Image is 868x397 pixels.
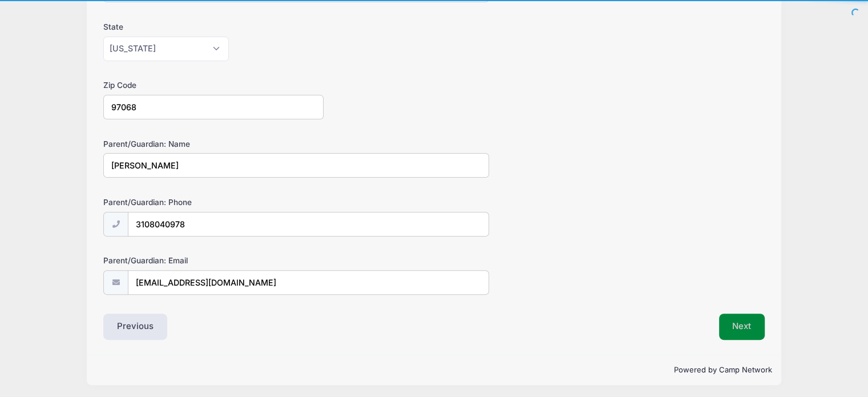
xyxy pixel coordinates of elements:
[128,270,489,295] input: email@email.com
[103,197,324,208] label: Parent/Guardian: Phone
[103,21,324,33] label: State
[103,255,324,266] label: Parent/Guardian: Email
[103,314,167,340] button: Previous
[103,95,324,119] input: xxxxx
[103,79,324,91] label: Zip Code
[103,138,324,150] label: Parent/Guardian: Name
[719,314,765,340] button: Next
[128,212,489,236] input: (xxx) xxx-xxxx
[96,364,772,376] p: Powered by Camp Network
